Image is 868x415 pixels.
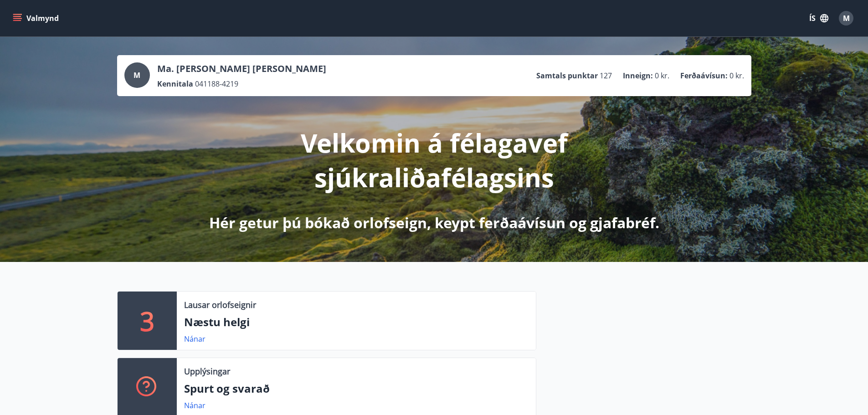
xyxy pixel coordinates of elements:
[184,400,205,410] a: Nánar
[623,71,653,81] p: Inneign :
[536,71,598,81] p: Samtals punktar
[209,213,659,233] p: Hér getur þú bókað orlofseign, keypt ferðaávísun og gjafabréf.
[134,70,140,80] span: M
[729,71,744,81] span: 0 kr.
[140,303,154,338] p: 3
[184,299,256,311] p: Lausar orlofseignir
[655,71,669,81] span: 0 kr.
[157,62,326,75] p: Ma. [PERSON_NAME] [PERSON_NAME]
[184,334,205,344] a: Nánar
[157,79,193,89] p: Kennitala
[184,381,529,396] p: Spurt og svarað
[184,314,529,330] p: Næstu helgi
[804,10,833,26] button: ÍS
[184,365,230,377] p: Upplýsingar
[11,10,62,26] button: menu
[843,13,850,23] span: M
[680,71,728,81] p: Ferðaávísun :
[835,7,857,29] button: M
[600,71,612,81] span: 127
[195,79,238,89] span: 041188-4219
[194,125,675,195] p: Velkomin á félagavef sjúkraliðafélagsins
